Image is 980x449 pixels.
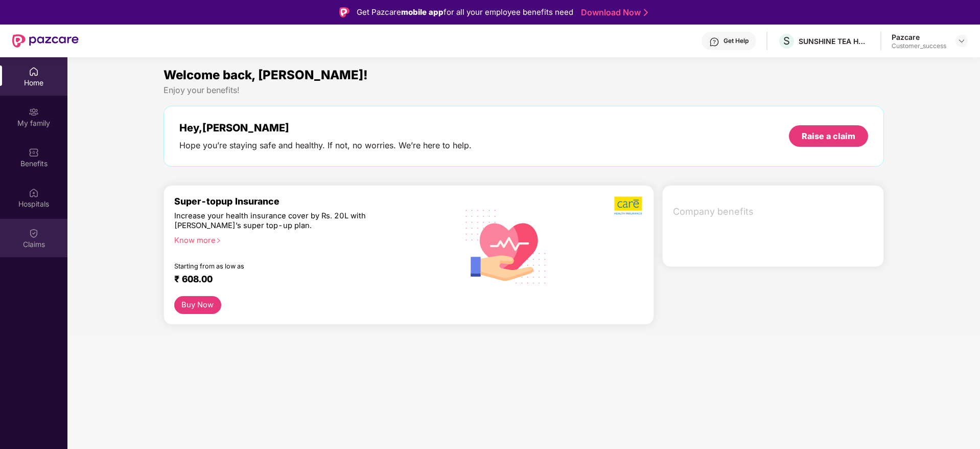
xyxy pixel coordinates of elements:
div: Super-topup Insurance [174,196,448,207]
span: Welcome back, [PERSON_NAME]! [164,68,368,82]
span: S [783,35,790,47]
img: New Pazcare Logo [12,34,79,48]
div: ₹ 608.00 [174,274,438,286]
div: Starting from as low as [174,262,405,270]
div: Get Help [724,37,749,45]
img: svg+xml;base64,PHN2ZyBpZD0iQmVuZWZpdHMiIHhtbG5zPSJodHRwOi8vd3d3LnczLm9yZy8yMDAwL3N2ZyIgd2lkdGg9Ij... [29,147,39,158]
div: Enjoy your benefits! [164,85,884,96]
div: Hey, [PERSON_NAME] [179,122,472,134]
div: Pazcare [892,32,946,42]
img: svg+xml;base64,PHN2ZyB4bWxucz0iaHR0cDovL3d3dy53My5vcmcvMjAwMC9zdmciIHhtbG5zOnhsaW5rPSJodHRwOi8vd3... [457,196,555,296]
img: svg+xml;base64,PHN2ZyBpZD0iSGVscC0zMngzMiIgeG1sbnM9Imh0dHA6Ly93d3cudzMub3JnLzIwMDAvc3ZnIiB3aWR0aD... [709,37,719,47]
div: Increase your health insurance cover by Rs. 20L with [PERSON_NAME]’s super top-up plan. [174,211,404,231]
button: Buy Now [174,296,221,314]
strong: mobile app [401,7,444,17]
img: Logo [339,7,349,17]
span: Company benefits [673,205,876,219]
img: svg+xml;base64,PHN2ZyBpZD0iSG9zcGl0YWxzIiB4bWxucz0iaHR0cDovL3d3dy53My5vcmcvMjAwMC9zdmciIHdpZHRoPS... [29,188,39,198]
div: Know more [174,236,442,243]
div: Customer_success [892,42,946,50]
div: Raise a claim [802,130,855,142]
img: b5dec4f62d2307b9de63beb79f102df3.png [614,196,643,215]
div: SUNSHINE TEA HOUSE PRIVATE LIMITED [799,36,870,46]
div: Hope you’re staying safe and healthy. If not, no worries. We’re here to help. [179,140,472,151]
a: Download Now [581,7,645,18]
img: svg+xml;base64,PHN2ZyB3aWR0aD0iMjAiIGhlaWdodD0iMjAiIHZpZXdCb3g9IjAgMCAyMCAyMCIgZmlsbD0ibm9uZSIgeG... [29,107,39,117]
span: right [216,238,221,243]
img: svg+xml;base64,PHN2ZyBpZD0iSG9tZSIgeG1sbnM9Imh0dHA6Ly93d3cudzMub3JnLzIwMDAvc3ZnIiB3aWR0aD0iMjAiIG... [29,66,39,77]
img: svg+xml;base64,PHN2ZyBpZD0iQ2xhaW0iIHhtbG5zPSJodHRwOi8vd3d3LnczLm9yZy8yMDAwL3N2ZyIgd2lkdGg9IjIwIi... [29,228,39,238]
div: Get Pazcare for all your employee benefits need [357,6,573,18]
img: Stroke [644,7,648,18]
div: Company benefits [667,198,884,225]
img: svg+xml;base64,PHN2ZyBpZD0iRHJvcGRvd24tMzJ4MzIiIHhtbG5zPSJodHRwOi8vd3d3LnczLm9yZy8yMDAwL3N2ZyIgd2... [958,37,966,45]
